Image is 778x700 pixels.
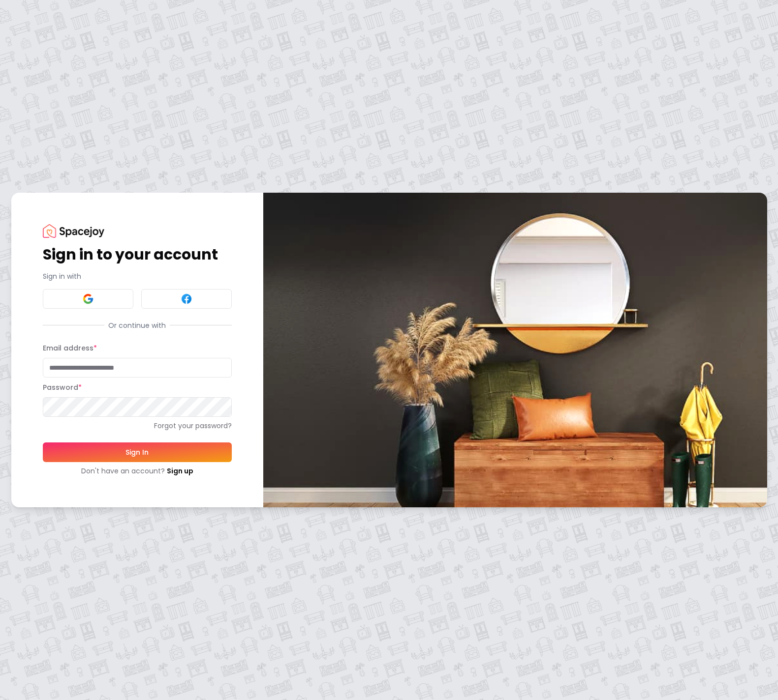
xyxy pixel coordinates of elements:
div: Don't have an account? [43,466,232,476]
a: Forgot your password? [43,421,232,431]
span: Or continue with [104,321,170,330]
a: Sign up [167,466,193,476]
label: Password [43,382,82,392]
img: Spacejoy Logo [43,224,104,237]
img: Google signin [82,293,94,305]
label: Email address [43,343,97,353]
img: Facebook signin [181,293,192,305]
img: banner [263,193,767,507]
h1: Sign in to your account [43,246,232,263]
p: Sign in with [43,271,232,281]
button: Sign In [43,442,232,462]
